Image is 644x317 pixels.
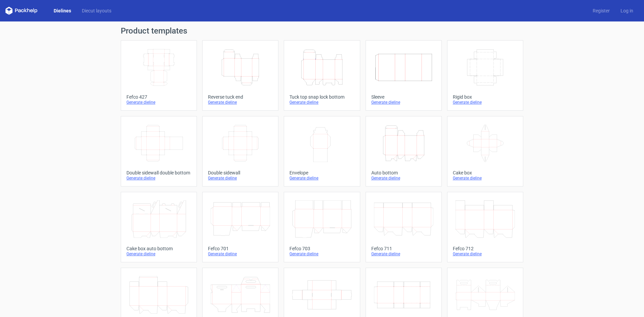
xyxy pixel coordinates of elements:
[208,100,273,105] div: Generate dieline
[289,100,354,105] div: Generate dieline
[208,251,273,257] div: Generate dieline
[371,100,436,105] div: Generate dieline
[121,116,197,187] a: Double sidewall double bottomGenerate dieline
[453,94,518,100] div: Rigid box
[453,175,518,181] div: Generate dieline
[202,40,278,111] a: Reverse tuck endGenerate dieline
[121,192,197,262] a: Cake box auto bottomGenerate dieline
[453,246,518,251] div: Fefco 712
[447,40,523,111] a: Rigid boxGenerate dieline
[121,27,523,35] h1: Product templates
[447,192,523,262] a: Fefco 712Generate dieline
[208,170,273,175] div: Double sidewall
[284,116,360,187] a: EnvelopeGenerate dieline
[208,94,273,100] div: Reverse tuck end
[208,175,273,181] div: Generate dieline
[453,251,518,257] div: Generate dieline
[126,251,191,257] div: Generate dieline
[453,170,518,175] div: Cake box
[371,94,436,100] div: Sleeve
[284,40,360,111] a: Tuck top snap lock bottomGenerate dieline
[202,116,278,187] a: Double sidewallGenerate dieline
[453,100,518,105] div: Generate dieline
[371,170,436,175] div: Auto bottom
[126,170,191,175] div: Double sidewall double bottom
[289,251,354,257] div: Generate dieline
[289,170,354,175] div: Envelope
[289,94,354,100] div: Tuck top snap lock bottom
[447,116,523,187] a: Cake boxGenerate dieline
[289,175,354,181] div: Generate dieline
[202,192,278,262] a: Fefco 701Generate dieline
[284,192,360,262] a: Fefco 703Generate dieline
[615,7,639,14] a: Log in
[126,94,191,100] div: Fefco 427
[371,246,436,251] div: Fefco 711
[126,100,191,105] div: Generate dieline
[126,246,191,251] div: Cake box auto bottom
[208,246,273,251] div: Fefco 701
[366,40,442,111] a: SleeveGenerate dieline
[121,40,197,111] a: Fefco 427Generate dieline
[289,246,354,251] div: Fefco 703
[587,7,615,14] a: Register
[366,116,442,187] a: Auto bottomGenerate dieline
[371,251,436,257] div: Generate dieline
[366,192,442,262] a: Fefco 711Generate dieline
[371,175,436,181] div: Generate dieline
[126,175,191,181] div: Generate dieline
[48,7,76,14] a: Dielines
[76,7,117,14] a: Diecut layouts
